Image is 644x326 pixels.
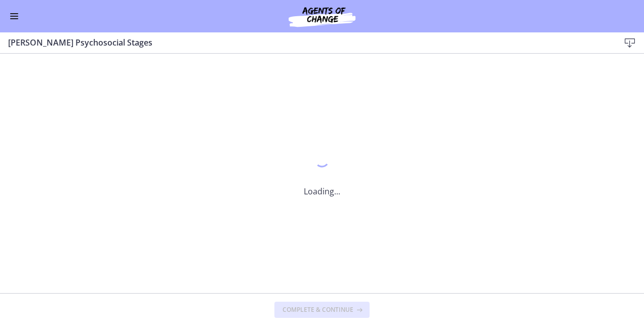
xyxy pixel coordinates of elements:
[8,10,20,22] button: Enable menu
[304,150,340,173] div: 1
[304,185,340,197] p: Loading...
[283,306,353,314] span: Complete & continue
[261,4,383,28] img: Agents of Change
[8,36,603,49] h3: [PERSON_NAME] Psychosocial Stages
[274,302,370,318] button: Complete & continue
